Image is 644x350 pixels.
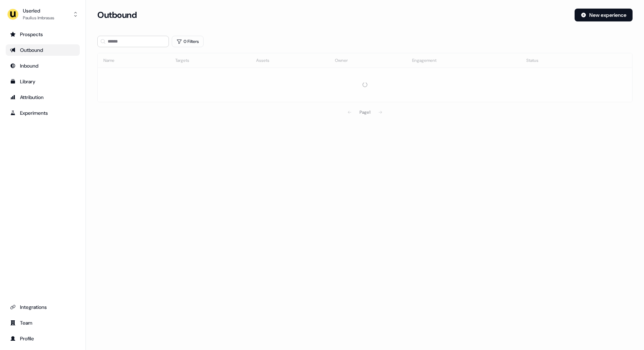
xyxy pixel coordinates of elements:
a: Go to attribution [6,92,80,103]
a: Go to outbound experience [6,44,80,56]
a: Go to team [6,317,80,329]
button: 0 Filters [172,36,204,47]
div: Profile [10,335,75,342]
div: Outbound [10,46,75,54]
a: Go to experiments [6,107,80,119]
a: Go to profile [6,333,80,344]
button: New experience [575,9,633,21]
a: Go to integrations [6,301,80,313]
div: Experiments [10,109,75,117]
div: Prospects [10,31,75,38]
div: Paulius Imbrasas [23,14,54,21]
div: Userled [23,7,54,14]
a: Go to Inbound [6,60,80,72]
a: Go to prospects [6,29,80,40]
div: Team [10,319,75,326]
button: UserledPaulius Imbrasas [6,6,80,23]
div: Library [10,78,75,85]
a: Go to templates [6,76,80,87]
div: Attribution [10,94,75,101]
div: Inbound [10,62,75,69]
h3: Outbound [97,10,137,20]
div: Integrations [10,304,75,311]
